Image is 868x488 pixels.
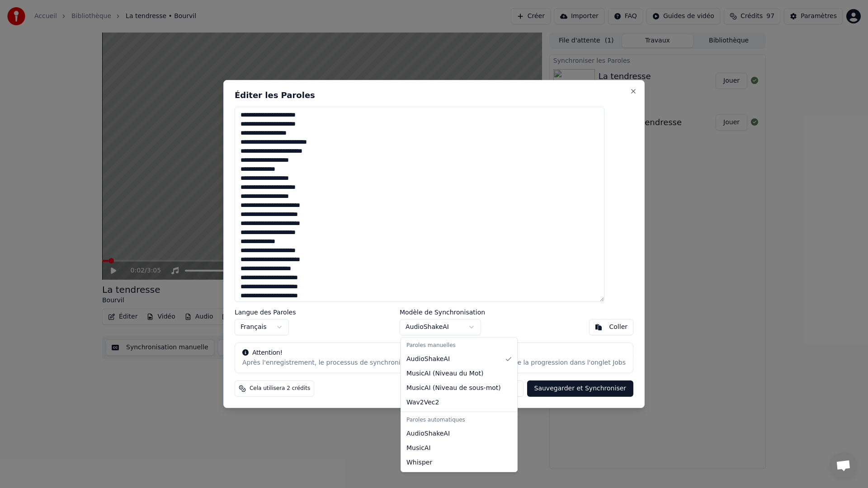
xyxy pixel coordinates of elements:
[406,458,432,467] span: Whisper
[403,414,515,427] div: Paroles automatiques
[406,398,439,407] span: Wav2Vec2
[406,444,431,453] span: MusicAI
[406,429,450,438] span: AudioShakeAI
[406,355,450,364] span: AudioShakeAI
[403,339,515,352] div: Paroles manuelles
[406,369,483,378] span: MusicAI ( Niveau du Mot )
[406,384,501,393] span: MusicAI ( Niveau de sous-mot )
